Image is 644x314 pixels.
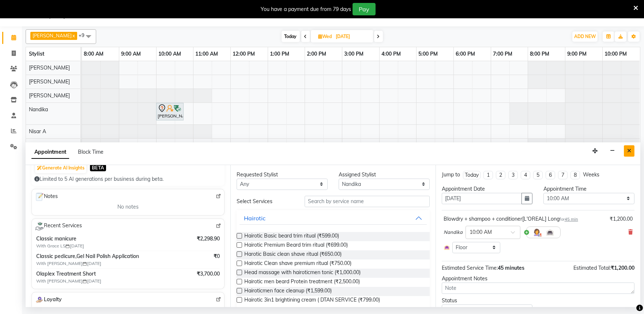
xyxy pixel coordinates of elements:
a: 8:00 AM [82,49,105,59]
span: Nisar A [29,128,46,135]
span: [PERSON_NAME] [29,78,70,85]
a: 2:00 PM [305,49,328,59]
span: +9 [79,32,90,38]
span: Estimated Total: [573,265,611,271]
div: ₹1,200.00 [610,215,633,223]
button: Pay [353,3,376,15]
a: 9:00 AM [119,49,143,59]
span: Classic manicure [36,235,174,243]
span: Hairotic Premium Beard trim ritual (₹699.00) [244,241,348,250]
span: ₹0 [214,253,220,260]
div: Weeks [583,171,599,179]
span: 45 min [565,217,578,222]
a: 8:00 PM [528,49,551,59]
a: 1:00 PM [268,49,291,59]
div: Requested Stylist [237,171,328,179]
img: Hairdresser.png [532,228,541,237]
div: Select Services [231,198,299,205]
div: Today [465,171,479,179]
button: Hairotic [240,212,426,225]
div: Hairotic [244,214,265,223]
li: 1 [483,171,493,179]
div: Appointment Time [543,185,634,193]
input: Search by service name [305,196,430,207]
a: 10:00 AM [157,49,183,59]
span: [PERSON_NAME] [29,64,70,71]
li: 7 [558,171,568,179]
span: Estimated Service Time: [442,265,498,271]
a: 10:00 PM [603,49,629,59]
span: Hairotic Clean shave premium ritual (₹750.00) [244,259,351,269]
div: Status [442,297,533,304]
div: Blowdry + shampoo + conditioner[L'OREAL] Long [444,215,578,223]
span: [PERSON_NAME] [33,33,72,38]
span: ADD NEW [574,34,596,39]
span: Harotic Basic clean shave ritual (₹650.00) [244,250,342,259]
div: Appointment Notes [442,275,634,283]
img: Interior.png [444,244,450,251]
a: 12:00 PM [231,49,257,59]
span: With Grace LS [DATE] [36,243,128,249]
span: Hairotic men beard Protein treatment (₹2,500.00) [244,278,360,287]
span: ₹2,298.90 [197,235,220,243]
span: Head massage with hairoticmen tonic (₹1,000.00) [244,269,361,278]
span: No notes [117,203,139,211]
span: Classic pedicure,Gel Nail Polish Application [36,253,174,260]
span: Hairotic Basic beard trim ritual (₹599.00) [244,232,339,241]
a: x [72,33,75,38]
span: Olaplex Treatment Short [36,270,174,278]
li: 2 [496,171,505,179]
span: [PERSON_NAME] [29,92,70,99]
span: Today [282,31,300,42]
span: Recent Services [35,222,82,231]
a: 4:00 PM [380,49,403,59]
li: 5 [533,171,543,179]
span: ₹3,700.00 [197,270,220,278]
a: 9:00 PM [565,49,588,59]
div: You have a payment due from 79 days [261,5,351,13]
a: 6:00 PM [454,49,477,59]
span: 45 minutes [498,265,524,271]
div: Jump to [442,171,460,179]
button: Generate AI Insights [35,163,86,173]
div: Assigned Stylist [339,171,430,179]
span: Stylist [29,51,44,57]
span: ₹1,200.00 [611,265,634,271]
li: 4 [521,171,530,179]
a: 5:00 PM [417,49,440,59]
span: Block Time [78,149,103,155]
input: yyyy-mm-dd [442,193,522,204]
span: Loyalty [35,295,62,304]
div: Appointment Date [442,185,533,193]
button: ADD NEW [572,31,598,42]
a: 7:00 PM [491,49,514,59]
li: 6 [546,171,555,179]
a: 3:00 PM [342,49,365,59]
small: for [560,217,578,222]
span: Appointment [31,146,69,159]
span: With [PERSON_NAME] [DATE] [36,278,128,284]
input: 2025-09-03 [334,31,370,42]
div: [PERSON_NAME], 10:00 AM-10:45 AM, Blowdry + shampoo + conditioner[L'OREAL] Long [157,104,183,119]
span: BETA [90,164,106,171]
span: Nandika [444,229,463,236]
div: Limited to 5 AI generations per business during beta. [34,175,222,183]
button: Close [624,145,634,157]
li: 3 [508,171,518,179]
span: With [PERSON_NAME] [DATE] [36,260,128,267]
a: 11:00 AM [193,49,220,59]
span: Nandika [29,106,48,113]
span: Wed [317,34,334,39]
span: Hairotic 3in1 brightining cream ( DTAN SERVICE (₹799.00) [244,296,380,305]
span: Notes [35,192,58,202]
li: 8 [570,171,580,179]
span: Hairoticmen face cleanup (₹1,599.00) [244,287,332,296]
img: Interior.png [546,228,554,237]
